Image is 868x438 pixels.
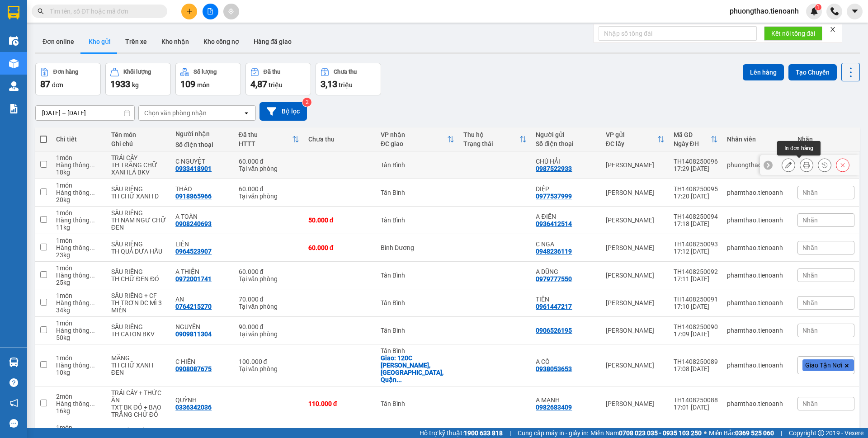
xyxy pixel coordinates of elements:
[606,272,665,279] div: [PERSON_NAME]
[56,251,102,259] div: 23 kg
[175,185,229,193] div: THẢO
[308,244,372,251] div: 60.000 đ
[9,81,19,91] img: warehouse-icon
[56,189,102,196] div: Hàng thông thường
[536,131,596,138] div: Người gửi
[727,136,788,143] div: Nhân viên
[196,31,246,52] button: Kho công nợ
[53,69,78,75] div: Đơn hàng
[123,69,151,75] div: Khối lượng
[536,303,572,310] div: 0961447217
[90,217,95,224] span: ...
[175,268,229,275] div: A THIỆN
[239,268,299,275] div: 60.000 đ
[132,81,139,89] span: kg
[175,323,229,330] div: NGUYÊN
[90,400,95,407] span: ...
[56,217,102,224] div: Hàng thông thường
[536,275,572,283] div: 0979777550
[727,244,788,251] div: phamthao.tienoanh
[764,26,822,41] button: Kết nối tổng đài
[381,354,454,383] div: Giao: 120C Đinh Tiên Hoàng, Đa Kao, Quận 1, Hồ Chí Minh
[9,399,18,407] span: notification
[9,419,18,428] span: message
[175,240,229,248] div: LIÊN
[57,52,110,60] span: 17:29:21 [DATE]
[56,161,102,169] div: Hàng thông thường
[56,299,102,306] div: Hàng thông thường
[606,362,665,369] div: [PERSON_NAME]
[56,400,102,407] div: Hàng thông thường
[56,209,102,217] div: 1 món
[727,327,788,334] div: phamthao.tienoanh
[56,237,102,244] div: 1 món
[536,327,572,334] div: 0906526195
[674,240,718,248] div: TH1408250093
[259,102,307,121] button: Bộ lọc
[381,217,454,224] div: Tân Bình
[601,127,669,151] th: Toggle SortBy
[727,272,788,279] div: phamthao.tienoanh
[704,431,707,435] span: ⚪️
[175,63,241,95] button: Số lượng109món
[90,161,95,169] span: ...
[175,213,229,220] div: A TOÀN
[536,158,596,165] div: CHÚ HẢI
[674,296,718,303] div: TH1408250091
[727,217,788,224] div: phamthao.tienoanh
[536,268,596,275] div: A DŨNG
[674,165,718,172] div: 17:29 [DATE]
[781,428,782,438] span: |
[239,158,299,165] div: 60.000 đ
[56,334,102,341] div: 50 kg
[536,165,572,172] div: 0987522933
[536,140,596,147] div: Số điện thoại
[193,69,217,75] div: Số lượng
[175,428,229,435] div: ANH HẠNH
[228,8,234,14] span: aim
[777,141,821,155] div: In đơn hàng
[56,327,102,334] div: Hàng thông thường
[797,136,854,143] div: Nhãn
[709,428,774,438] span: Miền Bắc
[250,79,267,89] span: 4,87
[207,8,213,14] span: file-add
[175,220,212,227] div: 0908240693
[802,327,818,334] span: Nhãn
[111,428,166,435] div: BƠ SẦU RIÊNG
[674,275,718,283] div: 17:11 [DATE]
[308,217,372,224] div: 50.000 đ
[175,358,229,365] div: C HIỀN
[36,106,134,120] input: Select a date range.
[111,217,166,231] div: TH NAM NGƯ CHỮ ĐEN
[111,131,166,138] div: Tên món
[111,299,166,314] div: TH TRƠN DC MÌ 3 MIỀN
[420,428,503,438] span: Hỗ trợ kỹ thuật:
[203,4,218,19] button: file-add
[727,299,788,306] div: phamthao.tienoanh
[239,185,299,193] div: 60.000 đ
[175,275,212,283] div: 0972001741
[815,4,821,10] sup: 1
[321,79,337,89] span: 3,13
[110,79,130,89] span: 1933
[111,323,166,330] div: SẦU RIÊNG
[111,154,166,161] div: TRÁI CÂY
[243,109,250,117] svg: open
[674,131,711,138] div: Mã GD
[334,69,357,75] div: Chưa thu
[239,193,299,200] div: Tại văn phòng
[381,400,454,407] div: Tân Bình
[144,108,207,118] div: Chọn văn phòng nhận
[802,244,818,251] span: Nhãn
[175,248,212,255] div: 0964523907
[316,63,381,95] button: Chưa thu3,13 triệu
[727,400,788,407] div: phamthao.tienoanh
[234,127,304,151] th: Toggle SortBy
[56,264,102,272] div: 1 món
[536,240,596,248] div: C NGA
[810,7,818,15] img: icon-new-feature
[782,158,795,172] div: Sửa đơn hàng
[381,272,454,279] div: Tân Bình
[9,59,19,68] img: warehouse-icon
